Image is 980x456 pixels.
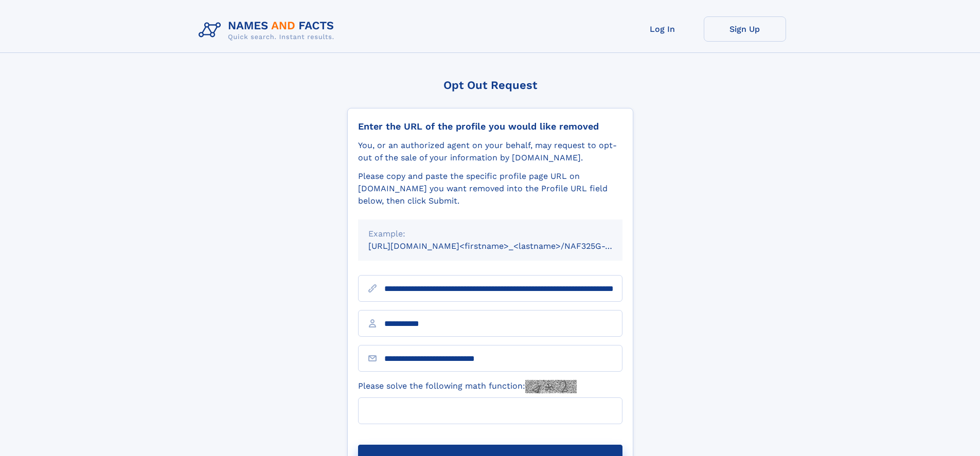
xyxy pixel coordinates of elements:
div: Please copy and paste the specific profile page URL on [DOMAIN_NAME] you want removed into the Pr... [358,170,622,207]
div: Opt Out Request [347,79,633,92]
a: Log In [621,16,704,42]
img: Logo Names and Facts [194,16,343,44]
small: [URL][DOMAIN_NAME]<firstname>_<lastname>/NAF325G-xxxxxxxx [368,241,642,251]
div: Example: [368,228,612,240]
a: Sign Up [704,16,786,42]
div: You, or an authorized agent on your behalf, may request to opt-out of the sale of your informatio... [358,139,622,164]
label: Please solve the following math function: [358,380,577,393]
div: Enter the URL of the profile you would like removed [358,121,622,132]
